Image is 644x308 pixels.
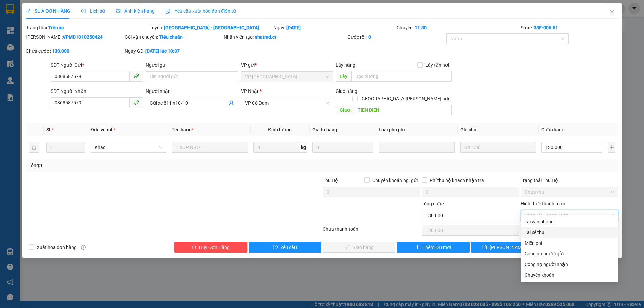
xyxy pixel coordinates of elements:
button: plus [608,142,615,153]
div: Miễn phí [525,239,614,247]
b: Trên xe [48,25,64,30]
b: Tiêu chuẩn [159,34,183,40]
button: save[PERSON_NAME] đổi [471,242,544,253]
span: Giá trị hàng [312,127,337,132]
span: phone [133,73,139,79]
div: Tài xế thu [525,229,614,236]
div: Cước rồi : [347,33,445,41]
span: Phí thu hộ khách nhận trả [427,177,487,184]
span: kg [300,142,307,153]
span: VP Mỹ Đình [245,72,329,82]
span: Chuyển khoản ng. gửi [370,177,420,184]
span: Yêu cầu [280,244,297,251]
span: info-circle [81,245,86,250]
span: Khác [95,142,162,152]
span: SL [46,127,52,132]
th: Loại phụ phí [376,123,457,136]
button: delete [29,142,39,153]
div: VP gửi [241,61,333,69]
input: Dọc đường [351,71,452,82]
span: close [609,10,615,15]
b: [DATE] [286,25,301,30]
div: Công nợ người gửi [525,250,614,257]
div: Chuyến: [396,24,520,32]
div: Người gửi [146,61,238,69]
div: Ngày GD: [125,47,222,55]
b: 11:30 [415,25,427,30]
button: Close [603,3,622,22]
b: 38F-006.51 [534,25,558,30]
span: user-add [229,100,234,106]
input: Dọc đường [354,105,452,115]
div: Trạng thái Thu Hộ [521,177,618,184]
b: VPMD1010250424 [63,34,103,40]
span: Giao hàng [336,88,357,94]
label: Hình thức thanh toán [521,201,565,206]
div: Tổng: 1 [29,162,249,169]
span: Xuất hóa đơn hàng [34,244,79,251]
button: checkGiao hàng [323,242,395,253]
span: delete [192,245,196,250]
span: Giao [336,105,354,115]
span: Cước hàng [541,127,565,132]
span: Lấy hàng [336,62,355,68]
div: Số xe: [520,24,619,32]
span: Ảnh kiện hàng [116,8,155,14]
span: Lịch sử [81,8,105,14]
span: plus [415,245,420,250]
span: save [482,245,487,250]
span: Thu Hộ [323,178,338,183]
span: Lấy [336,71,351,82]
img: icon [165,9,171,14]
span: VP Nhận [241,88,260,94]
th: Ghi chú [458,123,539,136]
span: Hủy Đơn Hàng [199,244,230,251]
b: [GEOGRAPHIC_DATA] - [GEOGRAPHIC_DATA] [164,25,259,30]
button: plusThêm ĐH mới [397,242,470,253]
span: Chọn HT Thanh Toán [525,210,614,221]
b: 130.000 [52,48,69,54]
button: deleteHủy Đơn Hàng [174,242,247,253]
div: Cước gửi hàng sẽ được ghi vào công nợ của người nhận [521,259,618,270]
span: Chưa thu [525,187,614,197]
span: SỬA ĐƠN HÀNG [26,8,70,14]
div: Trạng thái: [25,24,149,32]
div: Chuyển khoản [525,271,614,279]
span: Yêu cầu xuất hóa đơn điện tử [165,8,236,14]
span: Tên hàng [172,127,194,132]
div: [PERSON_NAME]: [26,33,123,41]
b: [DATE] lúc 10:37 [145,48,180,54]
div: Tại văn phòng [525,218,614,225]
div: Công nợ người nhận [525,261,614,268]
input: Ghi Chú [460,142,536,153]
div: Cước gửi hàng sẽ được ghi vào công nợ của người gửi [521,248,618,259]
span: [PERSON_NAME] đổi [490,244,533,251]
div: Nhân viên tạo: [224,33,346,41]
span: Định lượng [268,127,292,132]
div: Gói vận chuyển: [125,33,222,41]
div: Chưa thanh toán [322,225,421,237]
span: [GEOGRAPHIC_DATA][PERSON_NAME] nơi [358,95,452,102]
span: Tổng cước [422,201,444,206]
div: SĐT Người Gửi [51,61,143,69]
input: 0 [312,142,373,153]
span: Lấy tận nơi [423,61,452,69]
span: clock-circle [81,9,86,13]
span: VP Cổ Đạm [245,98,329,108]
span: Thêm ĐH mới [423,244,451,251]
span: picture [116,9,120,13]
div: Tuyến: [149,24,273,32]
b: nhatmd.ct [255,34,276,40]
div: Ngày: [273,24,396,32]
input: VD: Bàn, Ghế [172,142,248,153]
span: edit [26,9,31,13]
span: exclamation-circle [273,245,278,250]
span: phone [133,100,139,105]
div: Chưa cước : [26,47,123,55]
button: exclamation-circleYêu cầu [249,242,321,253]
div: SĐT Người Nhận [51,87,143,95]
div: Người nhận [146,87,238,95]
b: 0 [368,34,371,40]
span: Đơn vị tính [91,127,116,132]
